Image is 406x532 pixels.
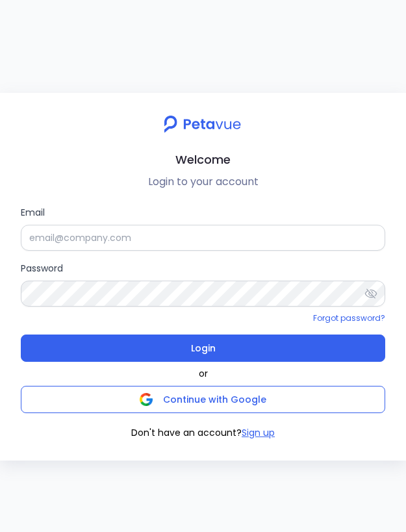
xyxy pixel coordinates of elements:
[163,393,266,406] span: Continue with Google
[242,426,275,440] button: Sign up
[313,312,385,323] a: Forgot password?
[191,339,216,357] span: Login
[21,386,385,413] button: Continue with Google
[10,150,396,169] h2: Welcome
[131,426,242,440] span: Don't have an account?
[21,281,385,307] input: Password
[21,335,385,362] button: Login
[156,108,250,140] img: petavue logo
[21,261,385,307] label: Password
[21,225,385,251] input: Email
[21,205,385,251] label: Email
[199,367,208,381] span: or
[10,174,396,190] p: Login to your account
